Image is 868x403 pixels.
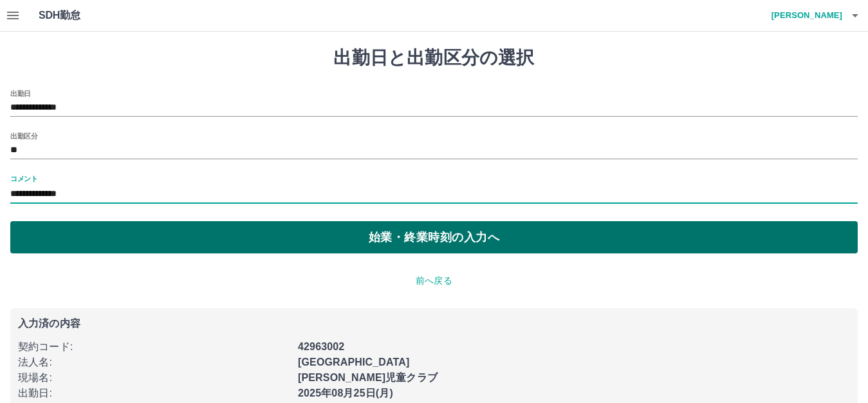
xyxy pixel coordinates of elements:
p: 法人名 : [18,355,290,370]
button: 始業・終業時刻の入力へ [10,221,858,253]
p: 現場名 : [18,370,290,386]
h1: 出勤日と出勤区分の選択 [10,47,858,69]
label: 出勤日 [10,88,31,98]
label: コメント [10,173,37,183]
label: 出勤区分 [10,131,37,141]
p: 前へ戻る [10,274,858,288]
b: 42963002 [298,341,344,352]
b: 2025年08月25日(月) [298,388,393,398]
p: 入力済の内容 [18,319,850,329]
p: 契約コード : [18,339,290,355]
b: [GEOGRAPHIC_DATA] [298,357,410,368]
p: 出勤日 : [18,386,290,401]
b: [PERSON_NAME]児童クラブ [298,372,438,383]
